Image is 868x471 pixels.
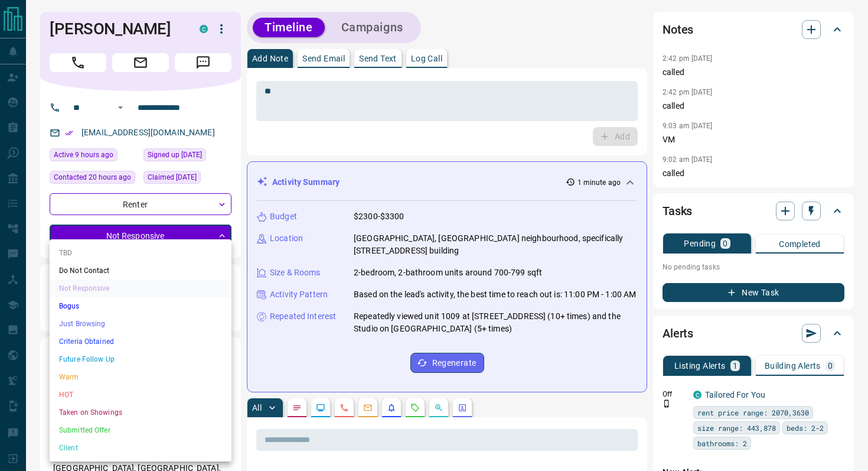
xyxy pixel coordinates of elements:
[50,262,231,280] li: Do Not Contact
[50,368,231,386] li: Warm
[50,350,231,368] li: Future Follow Up
[50,421,231,439] li: Submitted Offer
[50,333,231,350] li: Criteria Obtained
[50,404,231,421] li: Taken on Showings
[50,439,231,457] li: Client
[50,297,231,315] li: Bogus
[50,315,231,333] li: Just Browsing
[50,244,231,262] li: TBD
[50,386,231,404] li: HOT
